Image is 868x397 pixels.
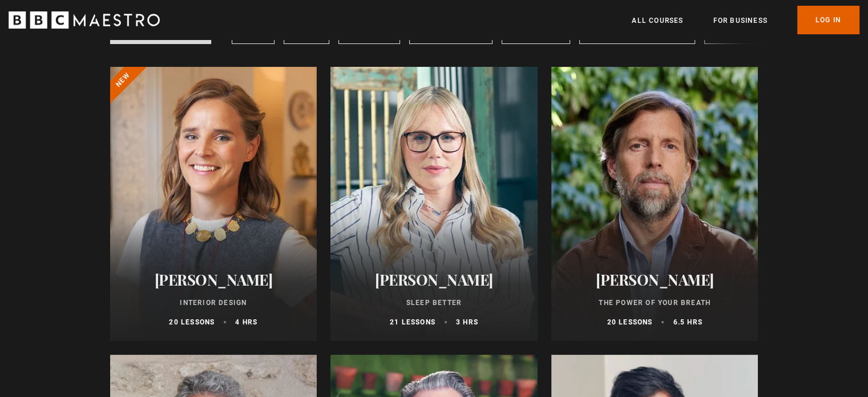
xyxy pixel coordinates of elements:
p: 20 lessons [169,317,215,327]
h2: [PERSON_NAME] [344,271,524,288]
h2: [PERSON_NAME] [124,271,304,288]
p: 4 hrs [235,317,257,327]
p: 3 hrs [456,317,478,327]
a: Log In [797,6,859,34]
a: [PERSON_NAME] Interior Design 20 lessons 4 hrs New [110,67,317,341]
p: The Power of Your Breath [565,298,745,308]
p: 21 lessons [390,317,435,327]
a: For business [713,15,767,26]
a: [PERSON_NAME] The Power of Your Breath 20 lessons 6.5 hrs [551,67,758,341]
h2: [PERSON_NAME] [565,271,745,288]
nav: Primary [632,6,859,34]
p: 20 lessons [607,317,652,327]
a: All Courses [632,15,683,26]
a: [PERSON_NAME] Sleep Better 21 lessons 3 hrs [330,67,538,341]
p: 6.5 hrs [673,317,702,327]
svg: BBC Maestro [9,11,160,29]
p: Sleep Better [344,298,524,308]
p: Interior Design [124,298,304,308]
